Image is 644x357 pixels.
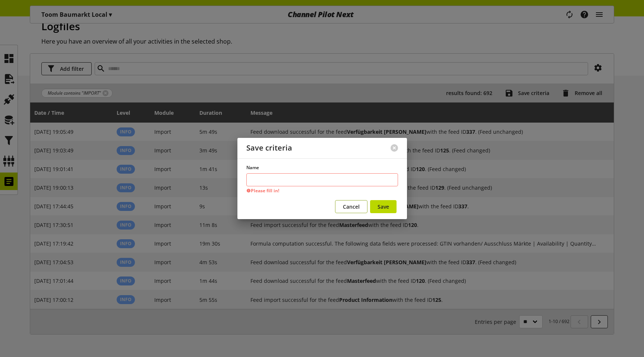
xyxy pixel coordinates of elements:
[343,203,360,211] span: Cancel
[246,144,292,152] h2: Save criteria
[370,200,397,213] button: Save
[378,203,389,211] span: Save
[246,164,259,171] span: Name
[335,200,367,213] button: Cancel
[246,187,398,194] p: Please fill in!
